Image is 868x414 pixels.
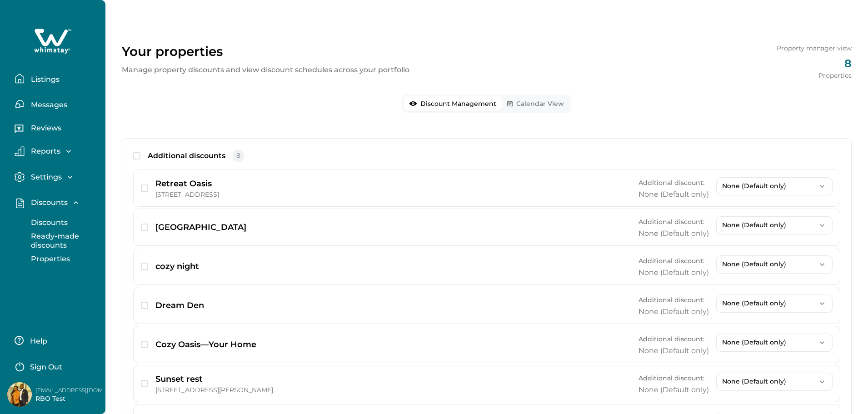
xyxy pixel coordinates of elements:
[722,182,816,190] p: None (Default only)
[15,331,95,349] button: Help
[15,120,98,139] button: Reviews
[722,221,816,229] p: None (Default only)
[15,95,98,113] button: Messages
[141,302,148,309] button: checkbox
[155,177,219,190] p: Retreat Oasis
[777,56,852,71] p: 8
[639,335,704,343] span: Additional discount:
[639,179,704,187] span: Additional discount:
[716,177,833,195] button: None (Default only)
[155,373,273,385] p: Sunset rest
[639,346,709,355] p: None (Default only)
[28,75,60,84] p: Listings
[7,382,32,407] img: Whimstay Host
[28,124,61,133] p: Reviews
[639,307,709,316] p: None (Default only)
[15,198,98,208] button: Discounts
[28,232,105,249] p: Ready-made discounts
[15,214,98,268] div: Discounts
[122,44,223,59] p: Your properties
[716,334,833,352] button: None (Default only)
[716,294,833,313] button: None (Default only)
[15,172,98,182] button: Settings
[716,216,833,234] button: None (Default only)
[639,374,704,382] span: Additional discount:
[722,299,816,307] p: None (Default only)
[639,268,709,277] p: None (Default only)
[21,250,105,268] button: Properties
[722,260,816,268] p: None (Default only)
[141,263,148,270] button: checkbox
[21,232,105,250] button: Ready-made discounts
[141,380,148,387] button: checkbox
[155,190,219,199] p: [STREET_ADDRESS]
[777,71,852,80] p: Properties
[155,338,256,351] p: Cozy Oasis—Your Home
[722,378,816,385] p: None (Default only)
[15,70,98,88] button: Listings
[722,339,816,346] p: None (Default only)
[155,385,273,394] p: [STREET_ADDRESS][PERSON_NAME]
[141,185,148,192] button: checkbox
[21,214,105,232] button: Discounts
[122,65,409,75] p: Manage property discounts and view discount schedules across your portfolio
[27,337,47,346] p: Help
[404,96,502,111] button: Discount Management
[639,218,704,226] span: Additional discount:
[141,224,148,231] button: checkbox
[28,147,60,156] p: Reports
[15,357,95,375] button: Sign Out
[35,386,108,395] p: [EMAIL_ADDRESS][DOMAIN_NAME]
[155,260,199,273] p: cozy night
[639,229,709,238] p: None (Default only)
[30,363,62,372] p: Sign Out
[28,218,68,227] p: Discounts
[155,221,246,234] p: [GEOGRAPHIC_DATA]
[28,254,70,264] p: Properties
[28,173,62,182] p: Settings
[639,385,709,394] p: None (Default only)
[155,299,204,312] p: Dream Den
[716,373,833,391] button: None (Default only)
[28,198,68,207] p: Discounts
[148,150,225,161] p: Additional discounts
[639,296,704,304] span: Additional discount:
[35,394,108,404] p: RBO Test
[15,146,98,156] button: Reports
[28,100,67,110] p: Messages
[639,190,709,199] p: None (Default only)
[777,44,852,53] p: Property manager view
[716,255,833,274] button: None (Default only)
[233,150,244,162] span: 8
[502,96,569,111] button: Calendar View
[639,257,704,265] span: Additional discount:
[141,341,148,348] button: checkbox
